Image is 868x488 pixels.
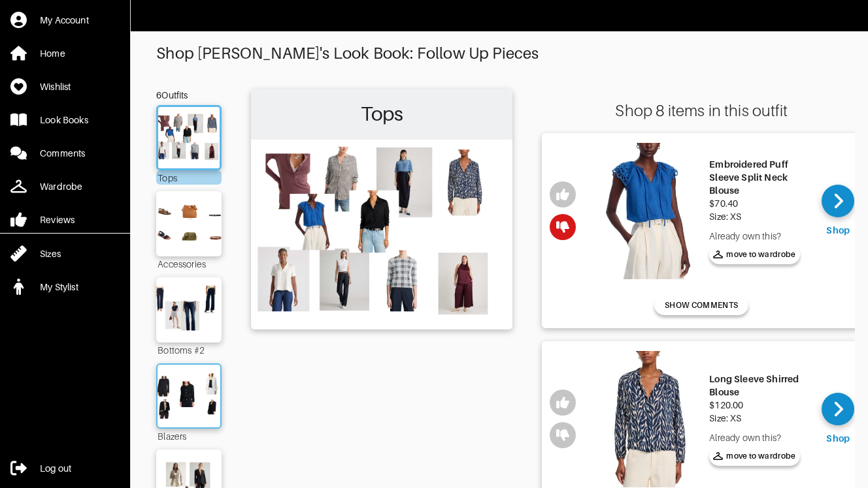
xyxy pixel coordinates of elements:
img: Outfit Blazers [154,371,224,421]
div: Look Books [40,114,88,127]
span: move to wardrobe [713,249,796,260]
a: Shop [822,393,854,445]
div: Embroidered Puff Sleeve Split Neck Blouse [709,158,812,197]
img: Long Sleeve Shirred Blouse [593,351,703,487]
div: Shop [826,224,850,237]
div: My Account [40,14,89,27]
img: Embroidered Puff Sleeve Split Neck Blouse [593,143,703,279]
div: Already own this? [709,230,812,243]
div: Reviews [40,213,75,226]
div: Shop [PERSON_NAME]'s Look Book: Follow Up Pieces [156,44,842,63]
div: Wishlist [40,80,71,93]
img: Outfit Tops [258,146,506,321]
div: Tops [156,170,222,185]
div: Accessories [156,256,222,271]
div: My Stylist [40,281,78,294]
div: Already own this? [709,431,812,444]
div: Long Sleeve Shirred Blouse [709,373,812,399]
div: $120.00 [709,399,812,412]
button: move to wardrobe [709,446,800,466]
img: Outfit Tops [155,114,224,162]
img: Outfit Bottoms #2 [152,284,226,336]
div: Bottoms #2 [156,343,222,357]
button: SHOW COMMENTS [654,296,748,315]
div: Size: XS [709,210,812,223]
button: move to wardrobe [709,245,800,264]
span: move to wardrobe [713,450,796,462]
div: $70.40 [709,197,812,210]
div: Home [40,47,65,60]
div: Comments [40,147,85,160]
span: SHOW COMMENTS [665,299,738,311]
div: Sizes [40,247,61,260]
div: 6 Outfits [156,89,222,102]
div: Shop [826,432,850,445]
div: Blazers [156,429,222,443]
div: Wardrobe [40,180,82,193]
div: Size: XS [709,412,812,425]
h2: Tops [258,95,506,133]
img: Outfit Accessories [152,198,226,250]
div: Shop 8 items in this outfit [542,102,861,120]
a: Shop [822,185,854,237]
div: Log out [40,462,71,475]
